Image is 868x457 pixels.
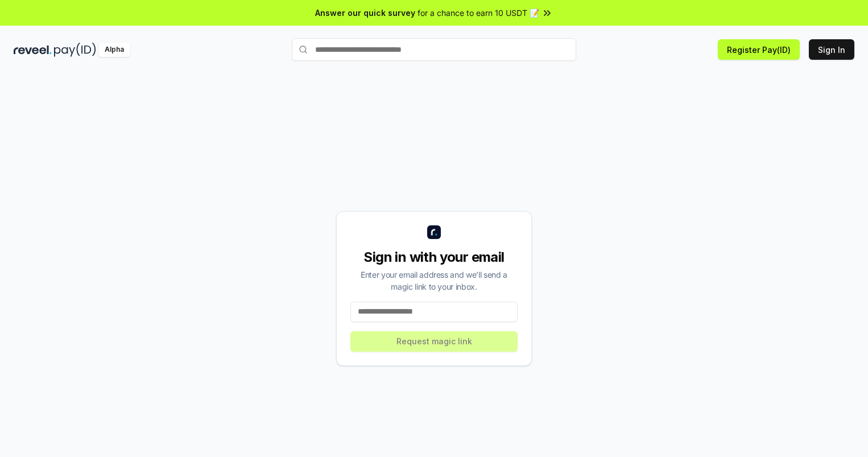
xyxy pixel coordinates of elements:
button: Sign In [809,39,854,60]
span: Answer our quick survey [315,7,415,19]
img: logo_small [427,225,441,239]
img: pay_id [54,43,96,57]
div: Sign in with your email [350,248,518,266]
img: reveel_dark [14,43,52,57]
div: Enter your email address and we’ll send a magic link to your inbox. [350,269,518,293]
div: Alpha [98,43,130,57]
button: Register Pay(ID) [718,39,800,60]
span: for a chance to earn 10 USDT 📝 [418,7,539,19]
